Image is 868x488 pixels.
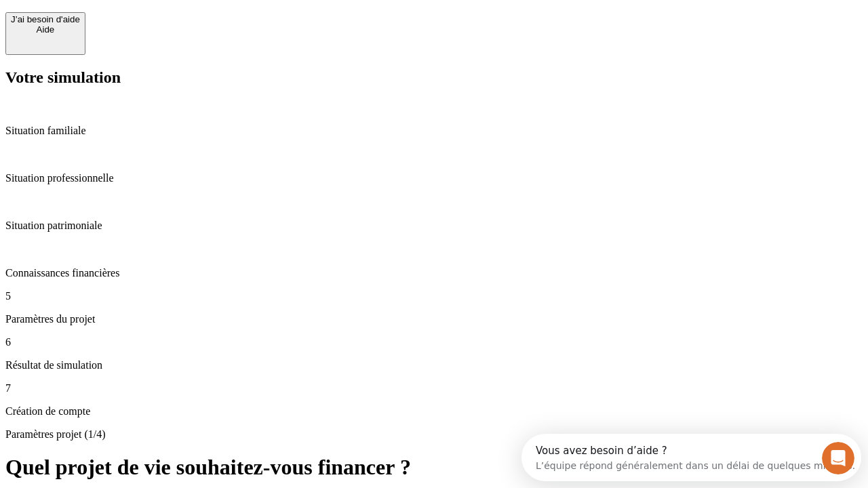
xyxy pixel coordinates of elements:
[5,172,863,184] p: Situation professionnelle
[5,125,863,137] p: Situation familiale
[5,455,863,480] h1: Quel projet de vie souhaitez-vous financer ?
[5,428,863,441] p: Paramètres projet (1/4)
[5,12,85,55] button: J’ai besoin d'aideAide
[5,382,863,394] p: 7
[5,290,863,302] p: 5
[822,442,854,474] iframe: Intercom live chat
[5,220,863,232] p: Situation patrimoniale
[11,24,80,35] div: Aide
[521,434,861,481] iframe: Intercom live chat discovery launcher
[5,68,863,87] h2: Votre simulation
[5,5,374,43] div: Ouvrir le Messenger Intercom
[5,313,863,325] p: Paramètres du projet
[14,12,334,22] div: Vous avez besoin d’aide ?
[5,267,863,279] p: Connaissances financières
[14,22,334,37] div: L’équipe répond généralement dans un délai de quelques minutes.
[5,405,863,418] p: Création de compte
[5,359,863,371] p: Résultat de simulation
[11,14,80,24] div: J’ai besoin d'aide
[5,336,863,348] p: 6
